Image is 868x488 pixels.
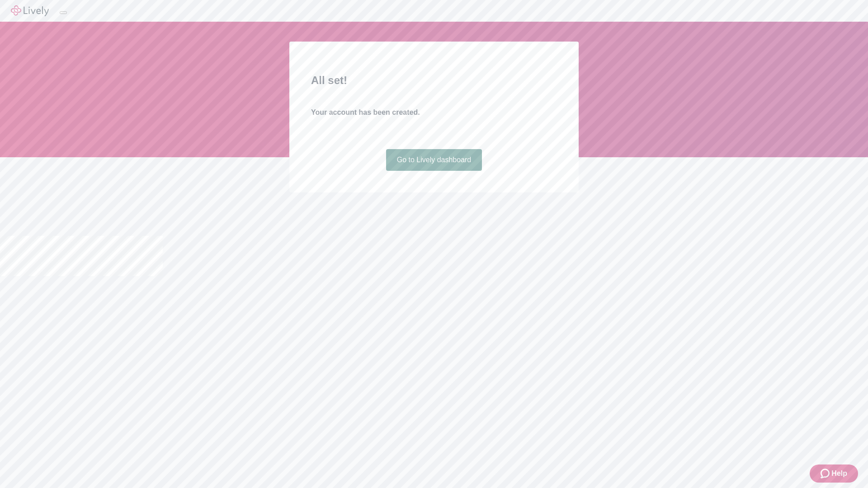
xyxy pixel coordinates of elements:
[311,72,557,89] h2: All set!
[821,468,831,479] svg: Zendesk support icon
[831,468,847,479] span: Help
[810,465,858,483] button: Zendesk support iconHelp
[60,11,67,14] button: Log out
[11,5,49,16] img: Lively
[311,107,557,118] h4: Your account has been created.
[386,149,482,171] a: Go to Lively dashboard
